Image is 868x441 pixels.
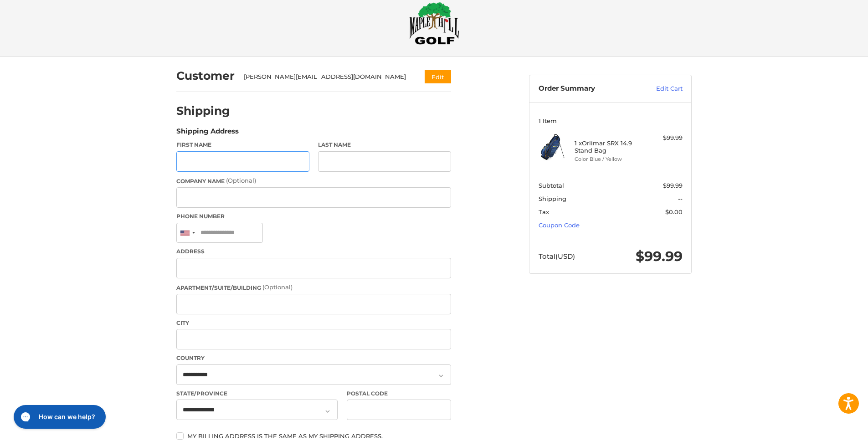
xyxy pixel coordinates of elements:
[539,195,566,202] span: Shipping
[176,283,451,292] label: Apartment/Suite/Building
[347,390,452,398] label: Postal Code
[637,84,683,93] a: Edit Cart
[575,139,644,154] h4: 1 x Orlimar SRX 14.9 Stand Bag
[663,182,683,189] span: $99.99
[262,283,293,291] small: (Optional)
[539,117,683,124] h3: 1 Item
[176,126,239,141] legend: Shipping Address
[176,104,230,118] h2: Shipping
[539,208,549,215] span: Tax
[176,390,338,398] label: State/Province
[176,69,235,83] h2: Customer
[409,2,459,45] img: Maple Hill Golf
[636,248,683,265] span: $99.99
[176,319,451,327] label: City
[176,212,451,220] label: Phone Number
[176,141,309,149] label: First Name
[665,208,683,215] span: $0.00
[244,72,407,82] div: [PERSON_NAME][EMAIL_ADDRESS][DOMAIN_NAME]
[539,252,575,261] span: Total (USD)
[226,177,256,184] small: (Optional)
[793,416,868,441] iframe: Google Customer Reviews
[177,223,198,243] div: United States: +1
[176,432,451,440] label: My billing address is the same as my shipping address.
[575,155,644,163] li: Color Blue / Yellow
[9,402,108,432] iframe: Gorgias live chat messenger
[176,247,451,256] label: Address
[539,182,564,189] span: Subtotal
[647,133,683,143] div: $99.99
[678,195,683,202] span: --
[176,354,451,362] label: Country
[539,84,637,93] h3: Order Summary
[539,221,580,229] a: Coupon Code
[425,70,451,83] button: Edit
[318,141,451,149] label: Last Name
[176,176,451,185] label: Company Name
